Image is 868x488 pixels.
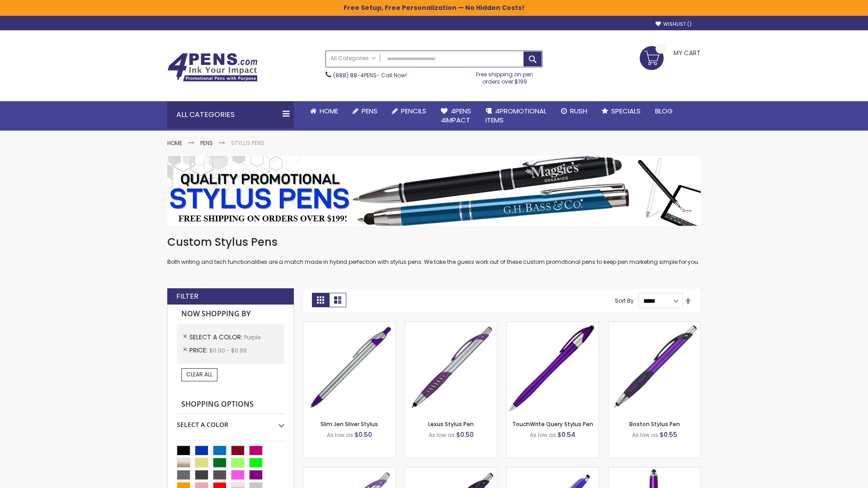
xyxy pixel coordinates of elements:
[611,106,641,116] span: Specials
[405,322,497,414] img: Lexus Stylus Pen-Purple
[557,430,576,439] span: $0.54
[189,333,244,342] span: Select A Color
[554,101,594,121] a: Rush
[401,106,426,116] span: Pencils
[209,347,247,354] span: $0.00 - $0.99
[428,420,474,428] a: Lexus Stylus Pen
[177,414,284,429] div: Select A Color
[570,106,587,116] span: Rush
[177,395,284,414] strong: Shopping Options
[441,106,471,125] span: 4Pens 4impact
[507,467,599,475] a: Sierra Stylus Twist Pen-Purple
[405,467,497,475] a: Lexus Metallic Stylus Pen-Purple
[167,235,701,266] div: Both writing and tech functionalities are a match made in hybrid perfection with stylus pens. We ...
[362,106,377,116] span: Pens
[167,235,701,249] h1: Custom Stylus Pens
[330,55,376,62] span: All Categories
[486,106,547,125] span: 4PROMOTIONAL ITEMS
[385,101,434,121] a: Pencils
[456,430,474,439] span: $0.50
[333,71,377,79] a: (888) 88-4PENS
[303,467,395,475] a: Boston Silver Stylus Pen-Purple
[200,139,213,147] a: Pens
[167,156,701,226] img: Stylus Pens
[512,420,593,428] a: TouchWrite Query Stylus Pen
[478,101,554,131] a: 4PROMOTIONALITEMS
[594,101,648,121] a: Specials
[530,431,556,439] span: As low as
[615,297,634,305] label: Sort By
[326,51,380,66] a: All Categories
[231,139,264,147] strong: Stylus Pens
[507,322,599,414] img: TouchWrite Query Stylus Pen-Purple
[648,101,680,121] a: Blog
[167,101,294,128] div: All Categories
[629,420,680,428] a: Boston Stylus Pen
[321,420,378,428] a: Slim Jen Silver Stylus
[320,106,338,116] span: Home
[303,322,395,414] img: Slim Jen Silver Stylus-Purple
[167,139,182,147] a: Home
[656,21,692,28] a: Wishlist
[345,101,385,121] a: Pens
[244,333,260,341] span: Purple
[354,430,372,439] span: $0.50
[181,368,217,381] a: Clear All
[609,322,700,414] img: Boston Stylus Pen-Purple
[177,305,284,324] strong: Now Shopping by
[507,322,599,329] a: TouchWrite Query Stylus Pen-Purple
[189,346,209,355] span: Price
[405,322,497,329] a: Lexus Stylus Pen-Purple
[632,431,658,439] span: As low as
[660,430,677,439] span: $0.55
[609,322,700,329] a: Boston Stylus Pen-Purple
[312,293,329,307] strong: Grid
[176,291,198,301] strong: Filter
[167,53,258,82] img: 4Pens Custom Pens and Promotional Products
[467,67,543,85] div: Free shipping on pen orders over $199
[303,322,395,329] a: Slim Jen Silver Stylus-Purple
[186,371,212,378] span: Clear All
[303,101,345,121] a: Home
[333,71,407,79] span: - Call Now!
[434,101,478,131] a: 4Pens4impact
[609,467,700,475] a: TouchWrite Command Stylus Pen-Purple
[429,431,455,439] span: As low as
[327,431,353,439] span: As low as
[655,106,673,116] span: Blog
